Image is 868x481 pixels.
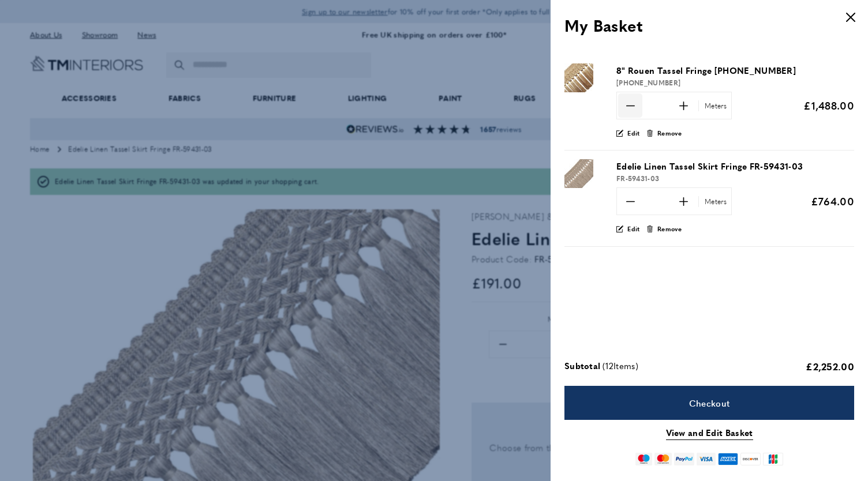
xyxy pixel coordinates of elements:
[697,453,716,465] img: visa
[654,453,671,465] img: mastercard
[635,453,652,465] img: maestro
[705,197,727,206] span: Meters
[666,426,753,440] a: View and Edit Basket
[657,128,682,138] span: Remove
[657,224,682,234] span: Remove
[674,453,694,465] img: paypal
[811,194,854,208] span: £764.00
[705,101,727,111] span: Meters
[616,224,640,234] a: Edit product "Edelie Linen Tassel Skirt Fringe FR-59431-03"
[616,159,803,173] span: Edelie Linen Tassel Skirt Fringe FR-59431-03
[564,159,608,191] a: Product "Edelie Linen Tassel Skirt Fringe FR-59431-03"
[803,98,854,112] span: £1,488.00
[627,224,639,234] span: Edit
[564,14,854,36] h3: My Basket
[564,386,854,420] a: Checkout
[616,173,659,183] span: FR-59431-03
[806,359,854,373] span: £2,252.00
[718,453,738,465] img: american-express
[740,453,761,465] img: discover
[603,359,638,374] span: ( Items)
[564,359,600,374] span: Subtotal
[616,63,796,77] span: 8" Rouen Tassel Fringe [PHONE_NUMBER]
[646,128,682,138] button: Remove product "8&quot; Rouen Tassel Fringe 984-41594-04" from cart
[627,128,639,138] span: Edit
[564,63,608,96] a: Product "8&quot; Rouen Tassel Fringe 984-41594-04"
[763,453,783,465] img: jcb
[616,128,640,138] a: Edit product "8&quot; Rouen Tassel Fringe 984-41594-04"
[839,6,862,29] button: Close panel
[616,77,680,88] span: [PHONE_NUMBER]
[646,224,682,234] button: Remove product "Edelie Linen Tassel Skirt Fringe FR-59431-03" from cart
[605,359,613,371] span: 12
